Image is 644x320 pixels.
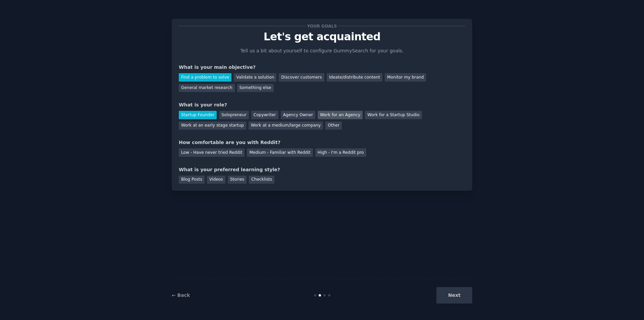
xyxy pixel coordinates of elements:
[251,111,278,119] div: Copywriter
[327,73,382,82] div: Ideate/distribute content
[228,176,247,184] div: Stories
[237,84,274,92] div: Something else
[179,148,245,157] div: Low - Have never tried Reddit
[281,111,315,119] div: Agency Owner
[179,73,231,82] div: Find a problem to solve
[247,148,313,157] div: Medium - Familiar with Reddit
[207,176,225,184] div: Videos
[179,111,217,119] div: Startup Founder
[179,31,465,43] p: Let's get acquainted
[385,73,426,82] div: Monitor my brand
[234,73,276,82] div: Validate a solution
[179,122,246,130] div: Work at an early stage startup
[318,111,363,119] div: Work for an Agency
[306,22,338,30] span: Your goals
[179,176,205,184] div: Blog Posts
[325,122,342,130] div: Other
[179,139,465,146] div: How comfortable are you with Reddit?
[179,84,235,92] div: General market research
[315,148,366,157] div: High - I'm a Reddit pro
[219,111,249,119] div: Solopreneur
[179,166,465,173] div: What is your preferred learning style?
[237,47,407,54] p: Tell us a bit about yourself to configure GummySearch for your goals.
[365,111,422,119] div: Work for a Startup Studio
[279,73,324,82] div: Discover customers
[249,176,274,184] div: Checklists
[179,64,465,71] div: What is your main objective?
[249,122,323,130] div: Work at a medium/large company
[179,101,465,108] div: What is your role?
[172,292,190,298] a: ← Back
